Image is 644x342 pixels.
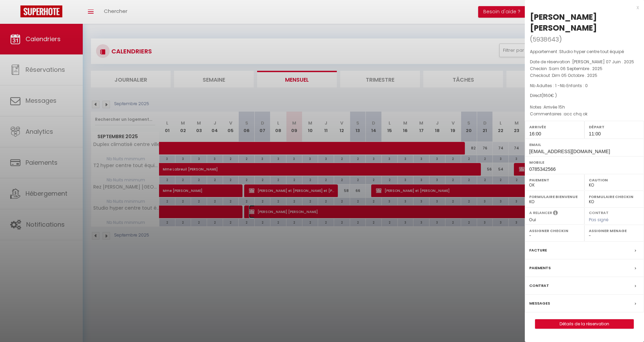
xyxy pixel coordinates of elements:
[535,320,633,328] a: Détails de la réservation
[549,66,602,71] span: Sam 06 Septembre . 2025
[589,131,601,136] span: 11:00
[544,104,565,110] span: Arrivée 15h
[553,210,558,217] i: Sélectionner OUI si vous souhaiter envoyer les séquences de messages post-checkout
[529,159,640,166] label: Mobile
[529,166,556,172] span: 0785342566
[560,83,588,88] span: Nb Enfants : 0
[533,35,559,44] span: 5938643
[529,141,640,148] label: Email
[529,149,610,154] span: [EMAIL_ADDRESS][DOMAIN_NAME]
[530,12,639,33] div: [PERSON_NAME] [PERSON_NAME]
[589,193,640,200] label: Formulaire Checkin
[529,247,547,254] label: Facture
[5,3,26,23] button: Ouvrir le widget de chat LiveChat
[559,49,624,54] span: Studio hyper centre tout équipé
[530,104,639,111] p: Notes :
[529,177,580,183] label: Paiement
[529,193,580,200] label: Formulaire Bienvenue
[530,93,639,99] div: Direct
[529,227,580,234] label: Assigner Checkin
[589,210,609,214] label: Contrat
[541,93,557,98] span: ( € )
[529,264,551,272] label: Paiements
[529,124,580,130] label: Arrivée
[572,59,634,65] span: [PERSON_NAME] 07 Juin . 2025
[535,319,634,329] button: Détails de la réservation
[543,93,551,98] span: 1160
[529,282,549,289] label: Contrat
[529,300,550,307] label: Messages
[589,217,609,223] span: Pas signé
[530,111,639,117] p: Commentaires :
[530,65,639,72] p: Checkin :
[530,83,588,88] span: Nb Adultes : 1 -
[589,227,640,234] label: Assigner Menage
[589,124,640,130] label: Départ
[564,111,587,117] span: acc chq ok
[552,72,597,78] span: Dim 05 Octobre . 2025
[530,72,639,79] p: Checkout :
[589,177,640,183] label: Caution
[529,210,552,216] label: A relancer
[530,48,639,55] p: Appartement :
[525,3,639,12] div: x
[530,34,562,44] span: ( )
[530,59,639,65] p: Date de réservation :
[529,131,541,136] span: 16:00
